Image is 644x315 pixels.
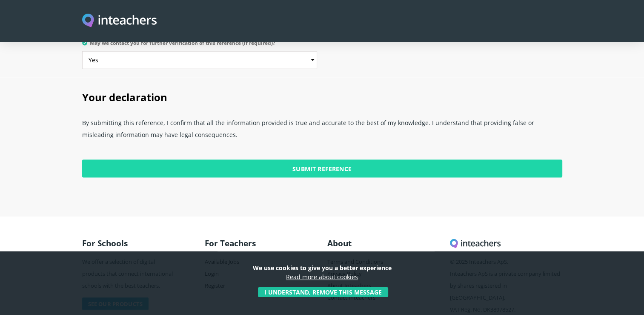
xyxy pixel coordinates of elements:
h3: For Teachers [205,234,317,252]
strong: We use cookies to give you a better experience [253,264,392,272]
h3: About [327,234,440,252]
p: By submitting this reference, I confirm that all the information provided is true and accurate to... [82,114,562,149]
label: May we contact you for further verification of this reference (if required)? [82,40,317,51]
input: Submit Reference [82,160,562,178]
h3: For Schools [82,234,177,252]
a: Read more about cookies [286,273,358,281]
img: Inteachers [82,14,157,29]
button: I understand, remove this message [258,287,388,297]
span: Your declaration [82,90,167,104]
a: Visit this site's homepage [82,14,157,29]
h3: Inteachers [450,234,562,252]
